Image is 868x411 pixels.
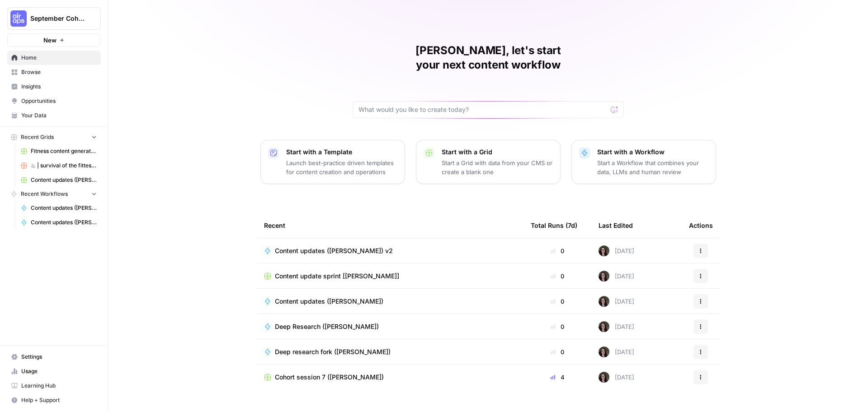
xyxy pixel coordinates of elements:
[599,271,609,282] img: fvupjppv8b9nt3h87yhfikz8g0rq
[264,213,516,238] div: Recent
[21,190,68,198] span: Recent Workflows
[21,133,54,141] span: Recent Grids
[7,187,101,201] button: Recent Workflows
[597,148,708,157] p: Start with a Workflow
[264,347,516,356] a: Deep research fork ([PERSON_NAME])
[599,245,609,256] img: fvupjppv8b9nt3h87yhfikz8g0rq
[7,130,101,144] button: Recent Grids
[31,204,97,212] span: Content updates ([PERSON_NAME]) v2
[21,396,97,404] span: Help + Support
[17,173,101,187] a: Content updates ([PERSON_NAME])
[531,246,584,255] div: 0
[599,296,634,307] div: [DATE]
[286,158,397,176] p: Launch best-practice driven templates for content creation and operations
[31,162,97,170] span: ♨︎ | survival of the fittest ™ | ([PERSON_NAME])
[416,140,561,184] button: Start with a GridStart a Grid with data from your CMS or create a blank one
[7,379,101,393] a: Learning Hub
[599,213,633,238] div: Last Edited
[31,176,97,184] span: Content updates ([PERSON_NAME])
[442,158,553,176] p: Start a Grid with data from your CMS or create a blank one
[275,297,383,306] span: Content updates ([PERSON_NAME])
[7,7,101,30] button: Workspace: September Cohort
[599,372,609,383] img: fvupjppv8b9nt3h87yhfikz8g0rq
[17,215,101,230] a: Content updates ([PERSON_NAME])
[7,51,101,65] a: Home
[531,322,584,331] div: 0
[17,144,101,158] a: Fitness content generator ([PERSON_NAME])
[21,111,97,120] span: Your Data
[21,68,97,76] span: Browse
[7,393,101,407] button: Help + Support
[260,140,405,184] button: Start with a TemplateLaunch best-practice driven templates for content creation and operations
[31,147,97,155] span: Fitness content generator ([PERSON_NAME])
[275,347,391,356] span: Deep research fork ([PERSON_NAME])
[599,372,634,383] div: [DATE]
[7,33,101,47] button: New
[7,94,101,108] a: Opportunities
[599,346,609,357] img: fvupjppv8b9nt3h87yhfikz8g0rq
[7,108,101,123] a: Your Data
[21,382,97,390] span: Learning Hub
[531,297,584,306] div: 0
[286,148,397,157] p: Start with a Template
[531,213,577,238] div: Total Runs (7d)
[264,272,516,281] a: Content update sprint [[PERSON_NAME]]
[10,10,27,27] img: September Cohort Logo
[599,271,634,282] div: [DATE]
[359,105,607,114] input: What would you like to create today?
[21,353,97,361] span: Settings
[599,346,634,357] div: [DATE]
[264,297,516,306] a: Content updates ([PERSON_NAME])
[571,140,716,184] button: Start with a WorkflowStart a Workflow that combines your data, LLMs and human review
[275,373,384,382] span: Cohort session 7 ([PERSON_NAME])
[31,218,97,226] span: Content updates ([PERSON_NAME])
[275,322,379,331] span: Deep Research ([PERSON_NAME])
[599,321,634,332] div: [DATE]
[599,321,609,332] img: fvupjppv8b9nt3h87yhfikz8g0rq
[264,322,516,331] a: Deep Research ([PERSON_NAME])
[7,79,101,94] a: Insights
[275,246,393,255] span: Content updates ([PERSON_NAME]) v2
[21,83,97,91] span: Insights
[531,373,584,382] div: 4
[30,14,85,23] span: September Cohort
[43,36,57,45] span: New
[17,201,101,215] a: Content updates ([PERSON_NAME]) v2
[17,158,101,173] a: ♨︎ | survival of the fittest ™ | ([PERSON_NAME])
[7,350,101,364] a: Settings
[264,373,516,382] a: Cohort session 7 ([PERSON_NAME])
[599,245,634,256] div: [DATE]
[599,296,609,307] img: fvupjppv8b9nt3h87yhfikz8g0rq
[21,97,97,105] span: Opportunities
[531,347,584,356] div: 0
[7,364,101,379] a: Usage
[597,158,708,176] p: Start a Workflow that combines your data, LLMs and human review
[689,213,713,238] div: Actions
[531,272,584,281] div: 0
[275,272,399,281] span: Content update sprint [[PERSON_NAME]]
[442,148,553,157] p: Start with a Grid
[7,65,101,79] a: Browse
[21,367,97,375] span: Usage
[353,43,624,72] h1: [PERSON_NAME], let's start your next content workflow
[264,246,516,255] a: Content updates ([PERSON_NAME]) v2
[21,54,97,62] span: Home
